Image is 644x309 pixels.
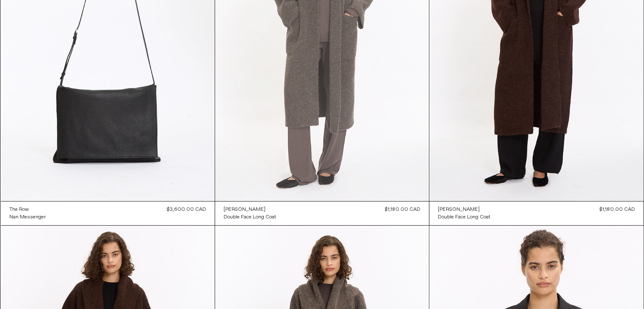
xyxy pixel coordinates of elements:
div: $3,600.00 CAD [167,206,206,213]
div: [PERSON_NAME] [438,206,480,213]
a: [PERSON_NAME] [438,206,490,213]
a: [PERSON_NAME] [224,206,276,213]
div: The Row [9,206,29,213]
a: Nan Messenger [9,213,46,221]
a: Double Face Long Coat [224,213,276,221]
a: Double Face Long Coat [438,213,490,221]
div: $1,180.00 CAD [600,206,635,213]
div: [PERSON_NAME] [224,206,265,213]
a: The Row [9,206,46,213]
div: $1,180.00 CAD [385,206,420,213]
